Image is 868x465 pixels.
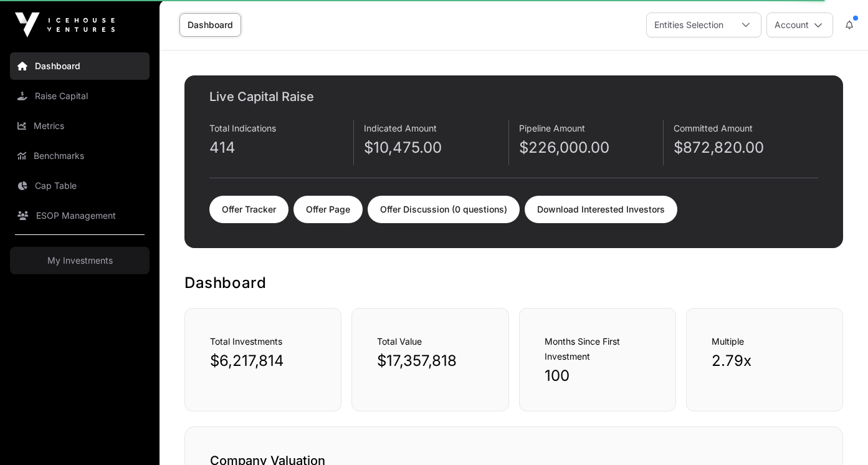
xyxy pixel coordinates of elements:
[368,196,520,223] a: Offer Discussion (0 questions)
[712,351,818,371] p: 2.79x
[674,123,753,133] span: Committed Amount
[209,138,353,158] p: 414
[377,336,422,347] span: Total Value
[179,13,241,37] a: Dashboard
[210,336,282,347] span: Total Investments
[10,82,150,110] a: Raise Capital
[545,336,620,362] span: Months Since First Investment
[10,52,150,80] a: Dashboard
[519,138,663,158] p: $226,000.00
[519,123,585,133] span: Pipeline Amount
[674,138,818,158] p: $872,820.00
[10,112,150,140] a: Metrics
[377,351,483,371] p: $17,357,818
[364,123,437,133] span: Indicated Amount
[209,123,276,133] span: Total Indications
[806,405,868,465] iframe: Chat Widget
[293,196,363,223] a: Offer Page
[209,88,818,105] h2: Live Capital Raise
[766,12,833,37] button: Account
[209,196,289,223] a: Offer Tracker
[545,366,651,386] p: 100
[10,172,150,199] a: Cap Table
[210,351,316,371] p: $6,217,814
[10,247,150,274] a: My Investments
[647,13,731,37] div: Entities Selection
[10,202,150,229] a: ESOP Management
[10,142,150,170] a: Benchmarks
[364,138,508,158] p: $10,475.00
[184,273,843,293] h1: Dashboard
[525,196,677,223] a: Download Interested Investors
[712,336,744,347] span: Multiple
[15,12,115,37] img: Icehouse Ventures Logo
